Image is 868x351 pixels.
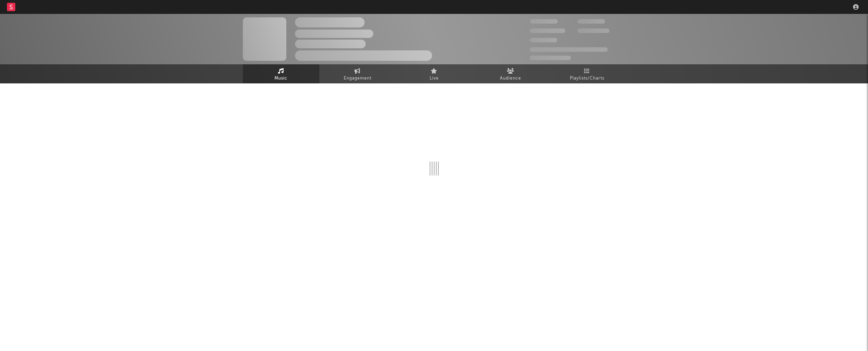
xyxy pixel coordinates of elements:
[570,74,604,83] span: Playlists/Charts
[530,56,571,60] span: Jump Score: 85.0
[578,28,610,33] span: 1,000,000
[530,19,558,24] span: 300,000
[344,74,372,83] span: Engagement
[500,74,521,83] span: Audience
[430,74,439,83] span: Live
[530,38,557,42] span: 100,000
[274,74,287,83] span: Music
[472,64,549,83] a: Audience
[396,64,472,83] a: Live
[319,64,396,83] a: Engagement
[578,19,605,24] span: 100,000
[549,64,626,83] a: Playlists/Charts
[243,64,319,83] a: Music
[530,28,565,33] span: 50,000,000
[530,47,608,52] span: 50,000,000 Monthly Listeners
